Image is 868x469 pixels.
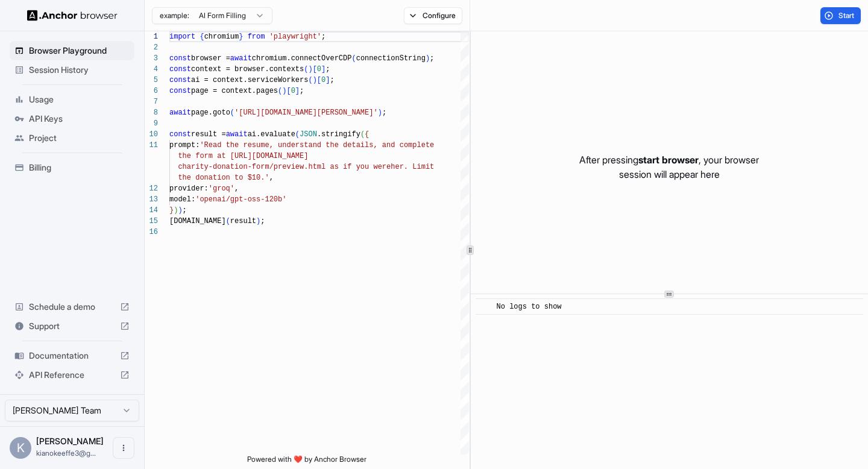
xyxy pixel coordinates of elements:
span: No logs to show [497,303,562,311]
span: ai.evaluate [248,130,295,139]
span: 'openai/gpt-oss-120b' [195,195,286,204]
span: const [169,76,191,84]
span: ; [325,65,330,74]
span: Kian O'Keeffe [36,436,104,446]
span: const [169,87,191,95]
span: ​ [482,301,488,313]
div: API Keys [10,109,134,128]
span: Schedule a demo [29,301,115,313]
div: Usage [10,90,134,109]
div: Documentation [10,346,134,365]
button: Start [820,7,861,24]
span: Start [838,11,855,20]
span: ] [325,76,330,84]
span: Billing [29,162,130,174]
span: 'playwright' [269,33,321,41]
div: API Reference [10,365,134,385]
span: Session History [29,64,130,76]
span: kianokeeffe3@gmail.com [36,449,96,458]
span: await [230,54,252,63]
span: provider: [169,184,209,193]
span: Usage [29,93,130,105]
span: [ [286,87,291,95]
span: start browser [638,154,699,166]
span: '[URL][DOMAIN_NAME][PERSON_NAME]' [234,109,378,117]
div: Project [10,128,134,148]
div: K [10,437,31,459]
span: ; [330,76,334,84]
span: } [169,206,174,215]
span: browser = [191,54,230,63]
div: 2 [145,42,158,53]
div: 10 [145,129,158,140]
span: ] [295,87,300,95]
span: await [169,109,191,117]
span: her. Limit [391,163,434,171]
span: ( [351,54,356,63]
span: 0 [317,65,321,74]
button: Open menu [113,437,134,459]
span: ) [178,206,182,215]
span: ( [230,109,234,117]
button: Configure [404,7,462,24]
span: the form at [URL][DOMAIN_NAME] [178,152,308,160]
span: prompt: [169,141,200,150]
div: 9 [145,118,158,129]
span: result = [191,130,226,139]
span: .stringify [317,130,360,139]
div: 3 [145,53,158,64]
span: Project [29,132,130,144]
span: page = context.pages [191,87,278,95]
span: ; [382,109,386,117]
span: page.goto [191,109,230,117]
span: ( [304,65,308,74]
span: ( [295,130,300,139]
span: ) [313,76,317,84]
span: , [234,184,239,193]
span: await [226,130,248,139]
span: const [169,130,191,139]
span: ; [430,54,434,63]
span: import [169,33,195,41]
span: API Reference [29,369,115,381]
span: { [200,33,204,41]
span: ( [308,76,312,84]
span: JSON [300,130,317,139]
span: , [269,174,274,182]
span: API Keys [29,113,130,125]
span: ( [278,87,282,95]
div: 13 [145,194,158,205]
span: } [239,33,243,41]
span: { [365,130,369,139]
span: from [248,33,265,41]
span: 0 [291,87,295,95]
span: connectionString [356,54,426,63]
div: 14 [145,205,158,216]
span: ] [321,65,325,74]
div: 12 [145,183,158,194]
span: model: [169,195,195,204]
span: Browser Playground [29,45,130,57]
span: Documentation [29,350,115,362]
span: ; [183,206,187,215]
img: Anchor Logo [27,10,118,21]
span: [ [317,76,321,84]
span: ( [226,217,230,225]
div: 6 [145,86,158,96]
span: example: [160,11,189,20]
div: Browser Playground [10,41,134,60]
div: Billing [10,158,134,177]
span: ( [360,130,365,139]
span: ) [256,217,260,225]
span: 'Read the resume, understand the details, and comp [200,141,417,150]
span: charity-donation-form/preview.html as if you were [178,163,391,171]
div: 16 [145,227,158,238]
div: 15 [145,216,158,227]
span: ) [282,87,286,95]
div: 11 [145,140,158,151]
span: the donation to $10.' [178,174,269,182]
span: ai = context.serviceWorkers [191,76,308,84]
span: chromium [204,33,239,41]
span: Support [29,320,115,332]
span: ; [260,217,265,225]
